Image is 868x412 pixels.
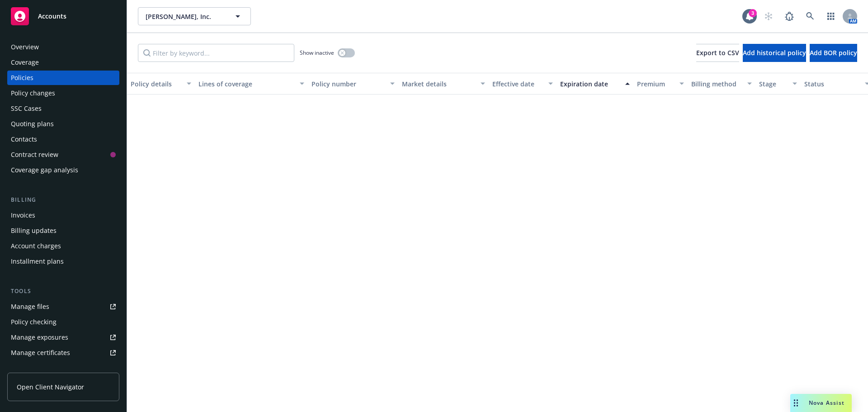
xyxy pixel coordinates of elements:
a: Policy checking [7,315,119,329]
button: [PERSON_NAME], Inc. [138,7,251,25]
a: Contacts [7,132,119,147]
div: Premium [637,79,674,89]
div: Policy changes [11,86,55,100]
button: Billing method [688,73,755,95]
div: Policy number [311,79,385,89]
div: Quoting plans [11,117,54,131]
button: Market details [398,73,489,95]
a: Account charges [7,239,119,253]
button: Expiration date [557,73,633,95]
a: Accounts [7,4,119,29]
a: Overview [7,40,119,54]
div: Installment plans [11,254,64,269]
div: Policies [11,71,33,85]
button: Stage [755,73,801,95]
button: Lines of coverage [195,73,308,95]
button: Policy number [308,73,398,95]
a: Start snowing [759,7,778,25]
span: [PERSON_NAME], Inc. [146,12,224,21]
div: Manage certificates [11,346,70,360]
button: Nova Assist [790,394,852,412]
a: Coverage gap analysis [7,163,119,177]
a: Manage exposures [7,330,119,345]
div: Coverage gap analysis [11,163,78,177]
div: Tools [7,287,119,296]
div: Contract review [11,147,58,162]
input: Filter by keyword... [138,44,294,62]
div: Invoices [11,208,35,223]
a: Policies [7,71,119,85]
button: Add BOR policy [810,44,857,62]
span: Nova Assist [809,399,844,407]
div: Stage [759,79,787,89]
a: Installment plans [7,254,119,269]
a: Manage claims [7,361,119,375]
div: 3 [749,9,757,17]
a: Switch app [822,7,840,25]
a: Contract review [7,147,119,162]
div: Manage files [11,299,49,314]
a: Manage files [7,299,119,314]
div: Market details [402,79,475,89]
div: Account charges [11,239,61,253]
div: Overview [11,40,39,54]
div: Billing [7,195,119,204]
div: Policy checking [11,315,57,329]
div: Manage exposures [11,330,68,345]
span: Export to CSV [696,48,739,57]
a: Quoting plans [7,117,119,131]
button: Policy details [127,73,195,95]
a: Policy changes [7,86,119,100]
div: Billing updates [11,223,57,238]
span: Open Client Navigator [17,382,84,392]
a: Coverage [7,55,119,70]
button: Effective date [489,73,557,95]
span: Add historical policy [743,48,806,57]
div: Drag to move [790,394,802,412]
a: Manage certificates [7,346,119,360]
a: SSC Cases [7,101,119,116]
span: Accounts [38,13,66,20]
span: Show inactive [300,49,334,57]
button: Export to CSV [696,44,739,62]
div: Status [804,79,859,89]
div: Policy details [131,79,181,89]
a: Report a Bug [780,7,798,25]
div: Expiration date [560,79,620,89]
button: Add historical policy [743,44,806,62]
div: Effective date [492,79,543,89]
div: Coverage [11,55,39,70]
a: Billing updates [7,223,119,238]
div: Lines of coverage [198,79,294,89]
div: Billing method [691,79,742,89]
div: Manage claims [11,361,57,375]
span: Add BOR policy [810,48,857,57]
div: Contacts [11,132,37,147]
a: Invoices [7,208,119,223]
div: SSC Cases [11,101,42,116]
button: Premium [633,73,688,95]
a: Search [801,7,819,25]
